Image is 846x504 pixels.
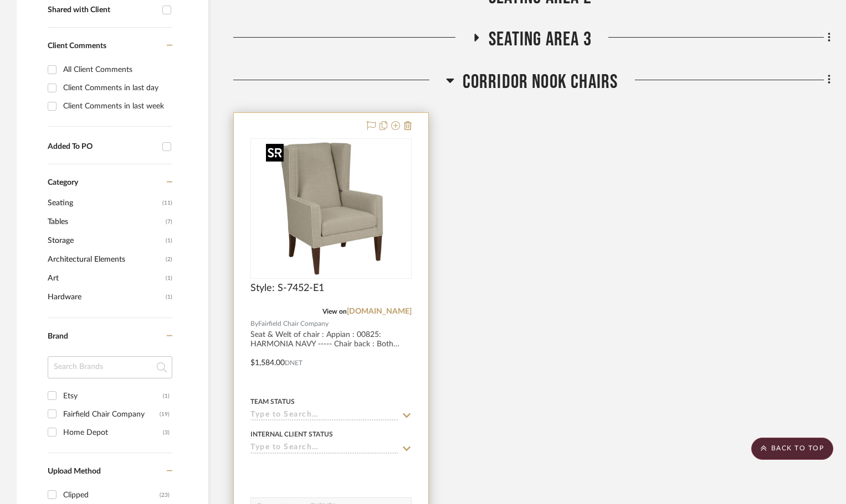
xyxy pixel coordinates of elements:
[48,42,106,50] span: Client Comments
[250,282,324,294] span: Style: S-7452-E1
[48,212,163,231] span: Tables
[347,308,412,315] a: [DOMAIN_NAME]
[489,28,592,51] span: Seating area 3
[160,486,170,504] div: (23)
[48,332,68,340] span: Brand
[48,356,172,378] input: Search Brands
[48,231,163,250] span: Storage
[258,319,329,329] span: Fairfield Chair Company
[166,213,172,231] span: (7)
[166,251,172,268] span: (2)
[63,424,163,441] div: Home Depot
[250,429,333,439] div: Internal Client Status
[463,70,618,94] span: Corridor Nook Chairs
[166,288,172,306] span: (1)
[250,319,258,329] span: By
[63,406,160,423] div: Fairfield Chair Company
[48,467,101,475] span: Upload Method
[48,6,157,15] div: Shared with Client
[48,269,163,288] span: Art
[48,194,160,212] span: Seating
[48,178,78,188] span: Category
[250,411,398,421] input: Type to Search…
[251,139,411,278] div: 0
[322,308,347,315] span: View on
[63,387,163,405] div: Etsy
[751,438,833,460] scroll-to-top-button: BACK TO TOP
[166,232,172,250] span: (1)
[162,194,172,212] span: (11)
[262,139,400,278] img: Style: S-7452-E1
[63,97,170,115] div: Client Comments in last week
[63,79,170,97] div: Client Comments in last day
[250,443,398,454] input: Type to Search…
[63,61,170,79] div: All Client Comments
[250,397,295,407] div: Team Status
[160,406,170,423] div: (19)
[166,269,172,287] span: (1)
[48,288,163,306] span: Hardware
[163,424,170,441] div: (3)
[48,250,163,269] span: Architectural Elements
[48,142,157,152] div: Added To PO
[63,486,160,504] div: Clipped
[163,387,170,405] div: (1)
